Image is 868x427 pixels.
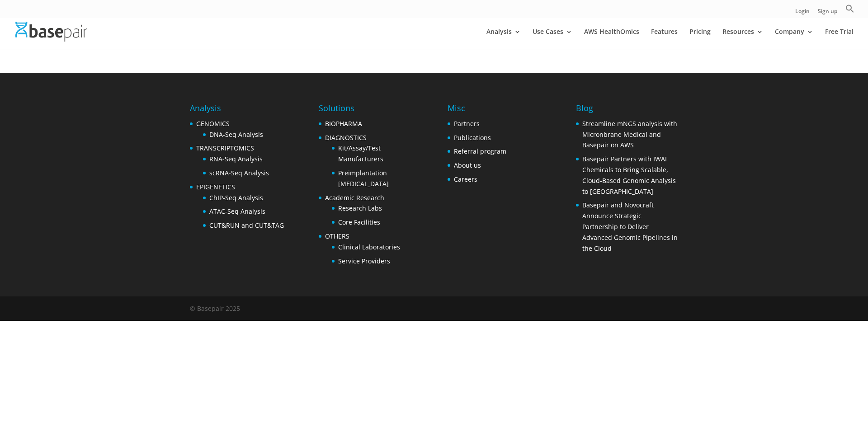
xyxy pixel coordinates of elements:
a: DNA-Seq Analysis [209,130,263,139]
a: GENOMICS [196,119,230,128]
a: Academic Research [325,193,384,202]
a: Core Facilities [338,218,380,226]
a: Clinical Laboratories [338,243,400,251]
a: Login [795,9,810,18]
a: Sign up [818,9,837,18]
a: EPIGENETICS [196,183,235,191]
div: © Basepair 2025 [190,303,240,319]
a: About us [454,161,481,169]
a: Analysis [486,28,521,50]
svg: Search [845,4,854,13]
a: Streamline mNGS analysis with Micronbrane Medical and Basepair on AWS [582,119,677,150]
a: Pricing [689,28,711,50]
a: scRNA-Seq Analysis [209,169,269,177]
a: ChIP-Seq Analysis [209,193,263,202]
a: Use Cases [533,28,572,50]
a: Service Providers [338,257,390,265]
a: RNA-Seq Analysis [209,155,263,163]
a: Basepair and Novocraft Announce Strategic Partnership to Deliver Advanced Genomic Pipelines in th... [582,201,678,252]
h4: Blog [576,102,678,118]
a: Research Labs [338,204,382,212]
a: TRANSCRIPTOMICS [196,144,254,152]
h4: Analysis [190,102,284,118]
h4: Solutions [319,102,420,118]
a: DIAGNOSTICS [325,133,367,142]
a: Careers [454,175,477,183]
a: ATAC-Seq Analysis [209,207,265,216]
a: Company [775,28,813,50]
a: Resources [722,28,763,50]
a: AWS HealthOmics [584,28,639,50]
a: OTHERS [325,232,349,240]
a: Free Trial [825,28,854,50]
a: Publications [454,133,491,142]
a: Features [651,28,678,50]
a: Preimplantation [MEDICAL_DATA] [338,169,389,188]
img: Basepair [15,22,87,41]
h4: Misc [448,102,506,118]
a: BIOPHARMA [325,119,362,128]
a: CUT&RUN and CUT&TAG [209,221,284,230]
a: Search Icon Link [845,4,854,18]
a: Basepair Partners with IWAI Chemicals to Bring Scalable, Cloud-Based Genomic Analysis to [GEOGRAP... [582,155,676,195]
a: Kit/Assay/Test Manufacturers [338,144,383,163]
a: Referral program [454,147,506,155]
a: Partners [454,119,480,128]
